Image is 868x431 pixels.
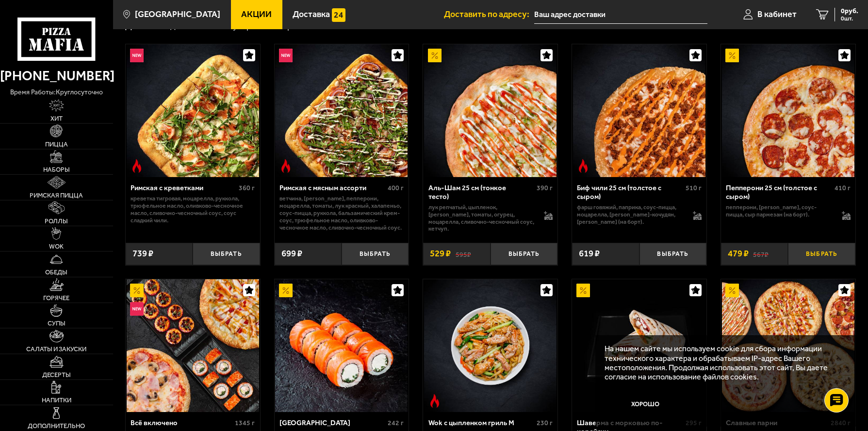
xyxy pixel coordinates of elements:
[342,243,409,265] button: Выбрать
[130,159,144,173] img: Острое блюдо
[131,184,236,193] div: Римская с креветками
[605,391,686,418] button: Хорошо
[126,279,260,412] a: АкционныйНовинкаВсё включено
[576,159,590,173] img: Острое блюдо
[456,249,471,258] s: 595 ₽
[753,249,769,258] s: 567 ₽
[424,44,557,177] img: Аль-Шам 25 см (тонкое тесто)
[239,184,255,192] span: 360 г
[130,49,144,62] img: Новинка
[45,269,67,275] span: Обеды
[757,10,797,19] span: В кабинет
[424,279,557,412] img: Wok с цыпленком гриль M
[423,44,557,177] a: АкционныйАль-Шам 25 см (тонкое тесто)
[428,204,535,233] p: лук репчатый, цыпленок, [PERSON_NAME], томаты, огурец, моцарелла, сливочно-чесночный соус, кетчуп.
[388,419,404,427] span: 242 г
[841,16,858,21] span: 0 шт.
[579,249,600,258] span: 619 ₽
[430,249,451,258] span: 529 ₽
[444,10,534,19] span: Доставить по адресу:
[835,184,851,192] span: 410 г
[726,204,833,218] p: пепперони, [PERSON_NAME], соус-пицца, сыр пармезан (на борт).
[130,284,144,297] img: Акционный
[279,159,293,173] img: Острое блюдо
[388,184,404,192] span: 400 г
[428,49,442,62] img: Акционный
[721,44,855,177] a: АкционныйПепперони 25 см (толстое с сыром)
[126,44,260,177] a: НовинкаОстрое блюдоРимская с креветками
[49,243,64,250] span: WOK
[577,204,684,226] p: фарш говяжий, паприка, соус-пицца, моцарелла, [PERSON_NAME]-кочудян, [PERSON_NAME] (на борт).
[428,184,534,201] div: Аль-Шам 25 см (тонкое тесто)
[193,243,260,265] button: Выбрать
[423,279,557,412] a: Острое блюдоWok с цыпленком гриль M
[26,346,86,352] span: Салаты и закуски
[235,419,255,427] span: 1345 г
[43,166,70,173] span: Наборы
[135,10,220,19] span: [GEOGRAPHIC_DATA]
[48,320,66,326] span: Супы
[50,115,63,122] span: Хит
[572,279,706,412] a: АкционныйШаверма с морковью по-корейски
[639,243,706,265] button: Выбрать
[42,397,71,403] span: Напитки
[788,243,855,265] button: Выбрать
[726,184,832,201] div: Пепперони 25 см (толстое с сыром)
[725,49,739,62] img: Акционный
[573,44,705,177] img: Биф чили 25 см (толстое с сыром)
[275,44,409,177] a: НовинкаОстрое блюдоРимская с мясным ассорти
[275,279,408,412] img: Филадельфия
[45,218,68,224] span: Роллы
[279,195,404,232] p: ветчина, [PERSON_NAME], пепперони, моцарелла, томаты, лук красный, халапеньо, соус-пицца, руккола...
[572,44,706,177] a: Острое блюдоБиф чили 25 см (толстое с сыром)
[573,279,705,412] img: Шаверма с морковью по-корейски
[577,184,683,201] div: Биф чили 25 см (толстое с сыром)
[28,423,85,429] span: Дополнительно
[722,44,854,177] img: Пепперони 25 см (толстое с сыром)
[721,279,855,412] a: АкционныйСлавные парни
[728,249,749,258] span: 479 ₽
[45,141,68,147] span: Пицца
[332,8,345,22] img: 15daf4d41897b9f0e9f617042186c801.svg
[187,20,215,31] a: Меню-
[722,279,854,412] img: Славные парни
[293,10,330,19] span: Доставка
[605,344,841,381] p: На нашем сайте мы используем cookie для сбора информации технического характера и обрабатываем IP...
[576,284,590,297] img: Акционный
[279,49,293,62] img: Новинка
[132,249,153,258] span: 739 ₽
[130,302,144,316] img: Новинка
[279,284,293,297] img: Акционный
[241,10,272,19] span: Акции
[275,44,408,177] img: Римская с мясным ассорти
[43,295,69,301] span: Горячее
[127,279,259,412] img: Всё включено
[537,419,553,427] span: 230 г
[491,243,557,265] button: Выбрать
[725,284,739,297] img: Акционный
[428,419,534,428] div: Wok с цыпленком гриль M
[686,184,702,192] span: 510 г
[428,394,442,408] img: Острое блюдо
[127,44,259,177] img: Римская с креветками
[279,419,385,428] div: [GEOGRAPHIC_DATA]
[537,184,553,192] span: 390 г
[275,279,409,412] a: АкционныйФиладельфия
[279,184,385,193] div: Римская с мясным ассорти
[30,192,83,198] span: Римская пицца
[131,195,255,224] p: креветка тигровая, моцарелла, руккола, трюфельное масло, оливково-чесночное масло, сливочно-чесно...
[841,8,858,15] span: 0 руб.
[42,372,71,378] span: Десерты
[534,6,708,24] input: Ваш адрес доставки
[281,249,302,258] span: 699 ₽
[125,20,186,31] a: Доставка еды-
[131,419,232,428] div: Всё включено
